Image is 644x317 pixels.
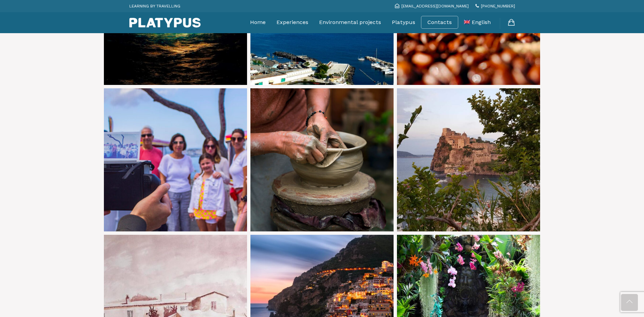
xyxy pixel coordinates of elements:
[392,14,415,31] a: Platypus
[464,14,491,31] a: English
[129,2,180,10] p: LEARNING BY TRAVELLING
[129,18,201,28] img: Platypus
[250,14,266,31] a: Home
[276,14,308,31] a: Experiences
[319,14,381,31] a: Environmental projects
[481,4,515,8] span: [PHONE_NUMBER]
[475,4,515,8] a: [PHONE_NUMBER]
[401,4,469,8] span: [EMAIL_ADDRESS][DOMAIN_NAME]
[472,19,491,25] span: English
[427,19,452,26] a: Contacts
[395,4,469,8] a: [EMAIL_ADDRESS][DOMAIN_NAME]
